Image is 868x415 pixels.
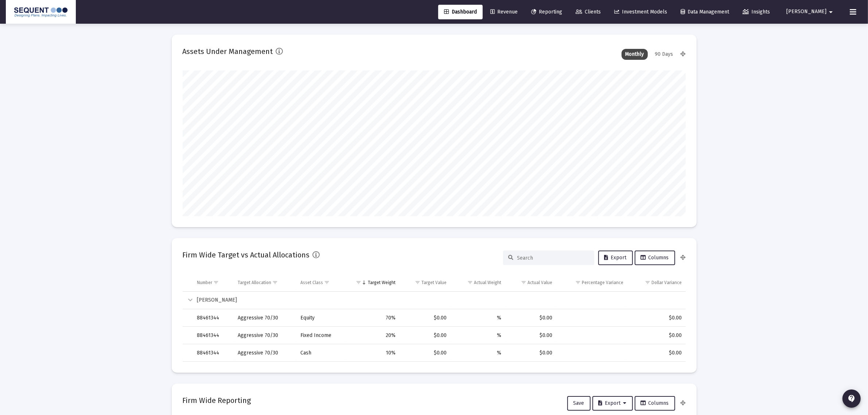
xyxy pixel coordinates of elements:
[631,314,682,322] div: $0.00
[652,280,682,286] div: Dollar Variance
[348,332,396,339] div: 20%
[743,9,770,15] span: Insights
[403,314,447,322] div: $0.00
[778,4,844,19] button: [PERSON_NAME]
[599,400,627,406] span: Export
[368,280,396,286] div: Target Weight
[556,274,627,291] td: Column Percentage Variance
[737,5,776,19] a: Insights
[582,280,623,286] div: Percentage Variance
[450,274,505,291] td: Column Actual Weight
[197,296,682,304] div: [PERSON_NAME]
[421,280,447,286] div: Target Value
[531,9,562,15] span: Reporting
[528,280,552,286] div: Actual Value
[505,274,556,291] td: Column Actual Value
[454,314,501,322] div: %
[474,280,501,286] div: Actual Weight
[197,280,213,286] div: Number
[614,9,667,15] span: Investment Models
[238,280,271,286] div: Target Allocation
[641,255,669,261] span: Columns
[598,251,633,265] button: Export
[622,49,648,60] div: Monthly
[194,309,234,327] td: 88461344
[234,327,297,344] td: Aggressive 70/30
[575,280,581,285] span: Show filter options for column 'Percentage Variance'
[525,5,568,19] a: Reporting
[675,5,735,19] a: Data Management
[509,349,552,357] div: $0.00
[399,274,450,291] td: Column Target Value
[324,280,330,285] span: Show filter options for column 'Asset Class'
[234,309,297,327] td: Aggressive 70/30
[348,314,396,322] div: 70%
[356,280,361,285] span: Show filter options for column 'Target Weight'
[214,280,219,285] span: Show filter options for column 'Number'
[194,344,234,362] td: 88461344
[297,327,345,344] td: Fixed Income
[576,9,601,15] span: Clients
[847,394,856,403] mat-icon: contact_support
[454,332,501,339] div: %
[521,280,526,285] span: Show filter options for column 'Actual Value'
[444,9,477,15] span: Dashboard
[183,292,194,309] td: Collapse
[826,5,835,19] mat-icon: arrow_drop_down
[183,395,251,406] h2: Firm Wide Reporting
[467,280,473,285] span: Show filter options for column 'Actual Weight'
[484,5,523,19] a: Revenue
[297,309,345,327] td: Equity
[297,344,345,362] td: Cash
[415,280,420,285] span: Show filter options for column 'Target Value'
[234,344,297,362] td: Aggressive 70/30
[490,9,518,15] span: Revenue
[641,400,669,406] span: Columns
[272,280,278,285] span: Show filter options for column 'Target Allocation'
[635,396,675,411] button: Columns
[183,46,273,57] h2: Assets Under Management
[11,5,70,19] img: Dashboard
[608,5,673,19] a: Investment Models
[604,255,627,261] span: Export
[438,5,483,19] a: Dashboard
[627,274,686,291] td: Column Dollar Variance
[348,349,396,357] div: 10%
[194,327,234,344] td: 88461344
[234,274,297,291] td: Column Target Allocation
[454,349,501,357] div: %
[300,280,323,286] div: Asset Class
[509,314,552,322] div: $0.00
[183,274,686,362] div: Data grid
[631,349,682,357] div: $0.00
[403,349,447,357] div: $0.00
[635,251,675,265] button: Columns
[403,332,447,339] div: $0.00
[297,274,345,291] td: Column Asset Class
[567,396,591,411] button: Save
[570,5,607,19] a: Clients
[786,9,826,15] span: [PERSON_NAME]
[651,49,677,60] div: 90 Days
[509,332,552,339] div: $0.00
[631,332,682,339] div: $0.00
[183,249,310,261] h2: Firm Wide Target vs Actual Allocations
[681,9,729,15] span: Data Management
[194,274,234,291] td: Column Number
[573,400,584,406] span: Save
[645,280,651,285] span: Show filter options for column 'Dollar Variance'
[592,396,633,411] button: Export
[517,255,589,261] input: Search
[345,274,399,291] td: Column Target Weight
